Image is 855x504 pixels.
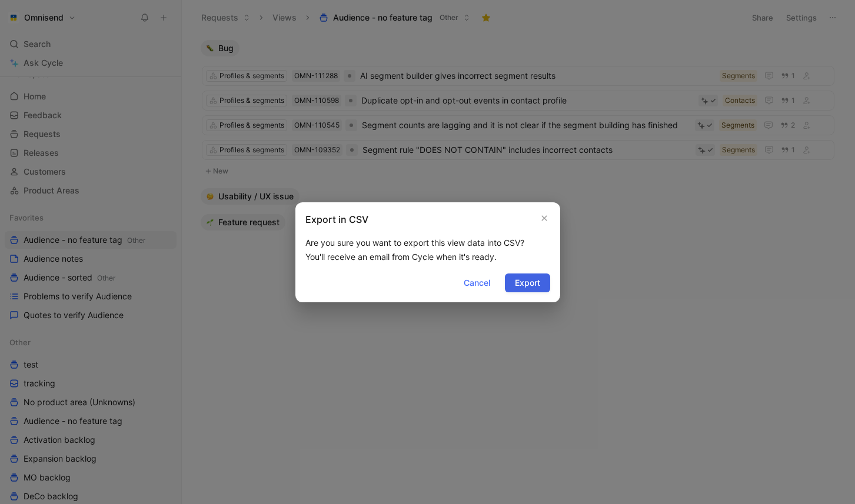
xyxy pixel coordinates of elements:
[505,273,550,292] button: Export
[464,276,490,290] span: Cancel
[305,236,550,264] div: Are you sure you want to export this view data into CSV? You'll receive an email from Cycle when ...
[515,276,540,290] span: Export
[305,212,368,226] h2: Export in CSV
[454,273,500,292] button: Cancel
